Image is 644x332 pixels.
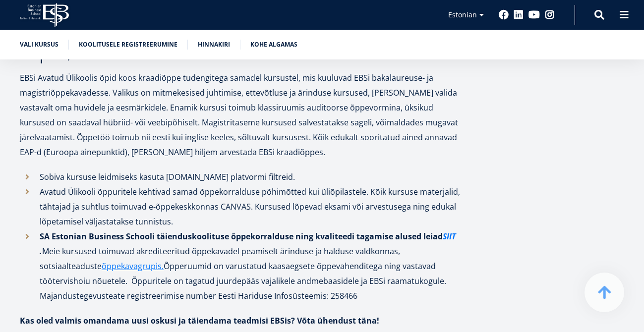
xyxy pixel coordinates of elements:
a: Hinnakiri [198,40,230,50]
span: First name [221,0,252,9]
a: Linkedin [514,10,524,20]
a: Facebook [499,10,509,20]
li: Majandustegevusteate registreerimise number Eesti Hariduse Infosüsteemis: 258466 [20,229,461,303]
strong: SA Estonian Business Schooli täienduskoolituse õppekorralduse ning kvaliteedi tagamise alused leiad [40,231,456,257]
a: Vali kursus [20,40,59,50]
a: Koolitusele registreerumine [79,40,177,50]
a: SIIT [443,229,456,244]
p: EBSi Avatud Ülikoolis õpid koos kraadiõppe tudengitega samadel kursustel, mis kuuluvad EBSi bakal... [20,70,461,160]
a: Kohe algamas [250,40,297,50]
a: Instagram [545,10,555,20]
p: Avatud Ülikooli õppuritele kehtivad samad õppekorralduse põhimõtted kui üliõpilastele. Kõik kursu... [40,184,461,229]
p: Sobiva kursuse leidmiseks kasuta [DOMAIN_NAME] platvormi filtreid. [40,169,461,184]
b: Meie kursused toimuvad akrediteeritud õppekavadel peamiselt ärinduse ja halduse valdkonnas, sotsi... [40,246,446,286]
a: õppekavagrupis. [102,259,164,274]
strong: Kas oled valmis omandama uusi oskusi ja täiendama teadmisi EBSis? Võta ühendust täna! [20,315,379,326]
a: Youtube [528,10,540,20]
